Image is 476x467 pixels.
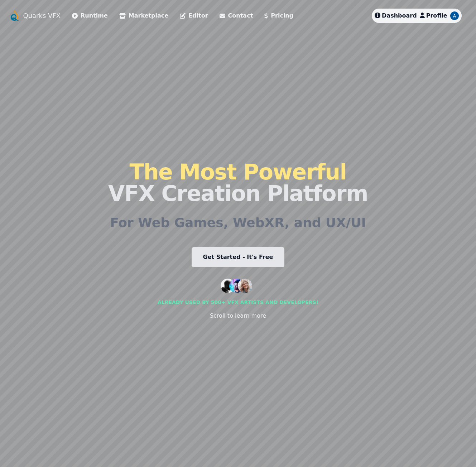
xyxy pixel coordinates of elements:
div: Scroll to learn more [210,312,266,320]
a: Quarks VFX [23,11,61,21]
div: Already used by 500+ vfx artists and developers! [158,299,318,306]
a: Pricing [264,11,293,20]
img: adam-garman profile image [450,11,459,20]
a: Contact [220,11,253,20]
a: Dashboard [375,11,417,20]
img: customer 2 [229,279,244,293]
a: Runtime [72,11,108,20]
h2: For Web Games, WebXR, and UX/UI [110,216,366,230]
span: Profile [426,12,447,19]
a: Marketplace [119,11,168,20]
span: The Most Powerful [129,159,346,184]
a: Editor [180,11,208,20]
img: customer 1 [221,279,235,293]
img: customer 3 [238,279,252,293]
a: Get Started - It's Free [192,247,285,267]
span: Dashboard [382,12,417,19]
a: Profile [420,11,447,20]
h1: VFX Creation Platform [108,161,368,204]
